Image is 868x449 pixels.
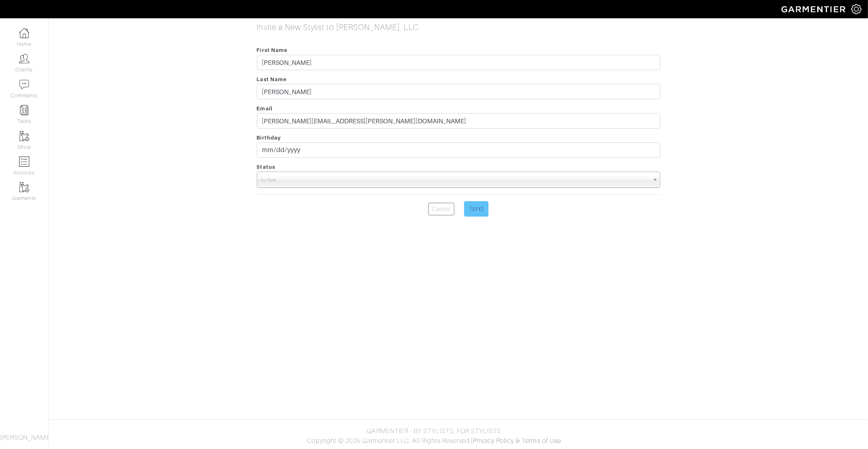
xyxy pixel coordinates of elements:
img: gear-icon-white-bd11855cb880d31180b6d7d6211b90ccbf57a29d726f0c71d8c61bd08dd39cc2.png [851,4,861,14]
img: garments-icon-b7da505a4dc4fd61783c78ac3ca0ef83fa9d6f193b1c9dc38574b1d14d53ca28.png [19,131,29,141]
span: Status [257,164,275,170]
a: Privacy Policy & Terms of Use [473,437,561,445]
img: reminder-icon-8004d30b9f0a5d33ae49ab947aed9ed385cf756f9e5892f1edd6e32f2345188e.png [19,105,29,115]
img: comment-icon-a0a6a9ef722e966f86d9cbdc48e553b5cf19dbc54f86b18d962a5391bc8f6eb6.png [19,79,29,90]
img: dashboard-icon-dbcd8f5a0b271acd01030246c82b418ddd0df26cd7fceb0bd07c9910d44c42f6.png [19,28,29,38]
span: Copyright © 2025 Garmentier LLC. All Rights Reserved. [307,437,471,445]
img: garmentier-logo-header-white-b43fb05a5012e4ada735d5af1a66efaba907eab6374d6393d1fbf88cb4ef424d.png [777,2,851,16]
h5: Invite a New Stylist to [PERSON_NAME], LLC. [257,22,660,32]
span: Email [257,105,273,112]
span: Last Name [257,76,286,82]
a: Cancel [428,203,454,215]
span: Birthday [257,135,281,141]
input: Send [464,201,488,217]
img: orders-icon-0abe47150d42831381b5fb84f609e132dff9fe21cb692f30cb5eec754e2cba89.png [19,157,29,167]
span: First Name [257,47,288,53]
span: Active [260,172,649,188]
img: garments-icon-b7da505a4dc4fd61783c78ac3ca0ef83fa9d6f193b1c9dc38574b1d14d53ca28.png [19,182,29,192]
img: clients-icon-6bae9207a08558b7cb47a8932f037763ab4055f8c8b6bfacd5dc20c3e0201464.png [19,54,29,64]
